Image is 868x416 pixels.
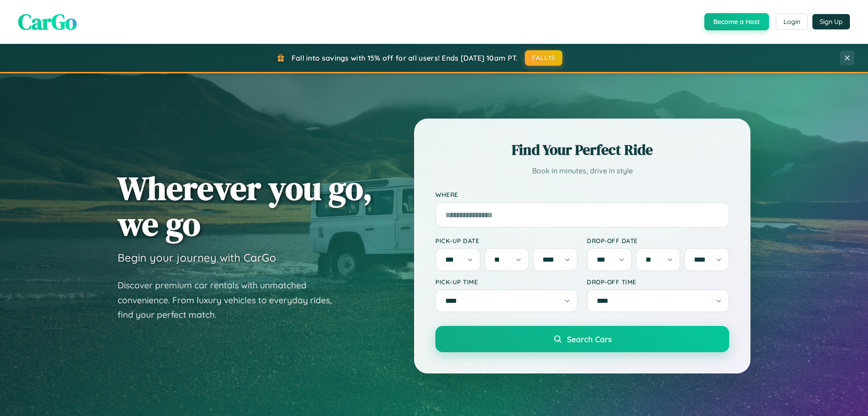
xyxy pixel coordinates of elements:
h1: Wherever you go, we go [118,170,373,242]
button: Become a Host [704,13,769,30]
p: Discover premium car rentals with unmatched convenience. From luxury vehicles to everyday rides, ... [118,278,344,322]
p: Book in minutes, drive in style [435,164,729,177]
button: Sign Up [812,14,850,29]
label: Drop-off Time [587,278,729,286]
label: Pick-up Time [435,278,578,286]
h3: Begin your journey with CarGo [118,251,276,264]
button: Search Cars [435,326,729,352]
label: Drop-off Date [587,237,729,244]
h2: Find Your Perfect Ride [435,140,729,160]
label: Where [435,191,729,199]
button: Login [776,14,808,30]
span: CarGo [18,7,77,37]
span: Fall into savings with 15% off for all users! Ends [DATE] 10am PT. [292,53,518,62]
button: FALL15 [525,50,563,66]
label: Pick-up Date [435,237,578,244]
span: Search Cars [567,334,612,344]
